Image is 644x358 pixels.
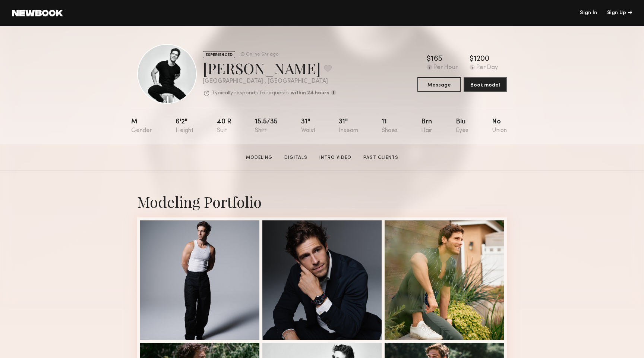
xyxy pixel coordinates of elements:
[246,52,278,57] div: Online 6hr ago
[339,119,358,134] div: 31"
[421,119,432,134] div: Brn
[607,10,632,16] div: Sign Up
[203,78,336,85] div: [GEOGRAPHIC_DATA] , [GEOGRAPHIC_DATA]
[301,119,315,134] div: 31"
[464,77,507,92] button: Book model
[203,58,336,78] div: [PERSON_NAME]
[382,119,398,134] div: 11
[492,119,507,134] div: No
[474,56,489,63] div: 1200
[427,56,431,63] div: $
[212,91,289,96] p: Typically responds to requests
[360,154,401,161] a: Past Clients
[217,119,231,134] div: 40 r
[316,154,354,161] a: Intro Video
[456,119,468,134] div: Blu
[137,192,507,211] div: Modeling Portfolio
[433,65,458,71] div: Per Hour
[476,65,498,71] div: Per Day
[470,56,474,63] div: $
[281,154,310,161] a: Digitals
[431,56,442,63] div: 165
[580,10,597,16] a: Sign In
[131,119,152,134] div: M
[255,119,278,134] div: 15.5/35
[203,51,235,58] div: EXPERIENCED
[291,91,329,96] b: within 24 hours
[176,119,193,134] div: 6'2"
[417,77,461,92] button: Message
[243,154,275,161] a: Modeling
